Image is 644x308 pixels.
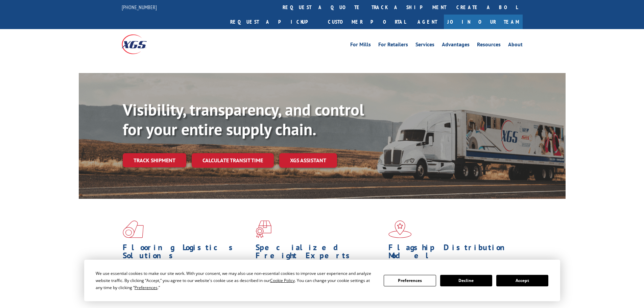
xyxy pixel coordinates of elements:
[444,15,523,29] a: Join Our Team
[440,275,492,286] button: Decline
[388,220,412,238] img: xgs-icon-flagship-distribution-model-red
[508,42,523,49] a: About
[135,285,158,290] span: Preferences
[477,42,501,49] a: Resources
[384,275,436,286] button: Preferences
[378,42,408,49] a: For Retailers
[442,42,470,49] a: Advantages
[256,243,383,263] h1: Specialized Freight Experts
[96,270,376,291] div: We use essential cookies to make our site work. With your consent, we may also use non-essential ...
[225,15,323,29] a: Request a pickup
[123,243,251,263] h1: Flooring Logistics Solutions
[123,153,186,167] a: Track shipment
[323,15,411,29] a: Customer Portal
[350,42,371,49] a: For Mills
[415,42,434,49] a: Services
[279,153,337,168] a: XGS ASSISTANT
[122,4,157,10] a: [PHONE_NUMBER]
[123,220,144,238] img: xgs-icon-total-supply-chain-intelligence-red
[84,260,560,301] div: Cookie Consent Prompt
[388,243,516,263] h1: Flagship Distribution Model
[496,275,548,286] button: Accept
[270,278,295,283] span: Cookie Policy
[411,15,444,29] a: Agent
[256,220,271,238] img: xgs-icon-focused-on-flooring-red
[123,99,364,140] b: Visibility, transparency, and control for your entire supply chain.
[192,153,274,168] a: Calculate transit time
